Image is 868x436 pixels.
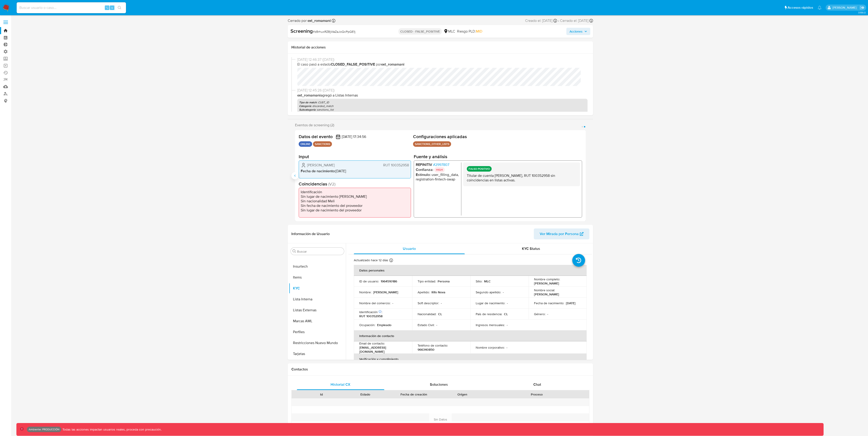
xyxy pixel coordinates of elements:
h1: Información de Usuario [291,232,330,236]
span: - [558,18,559,23]
p: Nombre : [359,290,371,294]
p: Nombre del comercio : [359,301,390,305]
b: Screening [290,27,313,35]
div: Id [303,392,340,397]
p: [PERSON_NAME] [534,292,559,296]
span: ⌥ [105,5,109,10]
a: Salir [860,5,865,10]
th: Información de contacto [354,330,587,341]
b: CLOSED_FALSE_POSITIVE [331,62,375,67]
span: Usuario [403,246,416,251]
p: [PERSON_NAME] [373,290,398,294]
p: - [506,345,507,350]
span: # zBrhuxRZBjWaZaJoQcPpQE1j [313,29,355,34]
p: ID de usuario : [359,279,379,283]
input: Buscar [297,249,342,253]
input: Buscar usuario o caso... [17,5,126,11]
button: Restricciones Nuevo Mundo [289,337,346,348]
p: leidy.martinez@mercadolibre.com.co [832,5,858,10]
p: Nombre corporativo : [476,345,505,350]
h1: Contactos [291,367,589,372]
p: Email de contacto : [359,341,385,345]
p: RUT 100352958 [359,314,383,318]
button: Buscar [293,249,296,253]
p: agregó a Listas Internas [297,93,588,98]
p: 1964510186 [381,279,397,283]
button: Marcas AML [289,316,346,327]
b: Categoría [299,104,311,108]
p: - [507,323,508,327]
p: - [436,323,437,327]
span: Ver Mirada por Persona [540,228,579,239]
p: : sanctions_list [299,108,586,112]
button: Listas Externas [289,305,346,316]
p: Apellido : [418,290,430,294]
b: ext_romamani [381,62,404,67]
p: Ambiente: PRODUCCIÓN [29,428,59,430]
p: Lugar de nacimiento : [476,301,505,305]
div: Cerrado el: [DATE] [560,18,593,23]
span: Historial CX [331,382,350,387]
button: Acciones [566,28,590,35]
span: Accesos rápidos [788,5,813,10]
span: MID [476,29,482,34]
p: MLC [484,279,491,283]
span: Cerrado por [288,18,331,23]
div: Estado [347,392,384,397]
p: - [547,312,548,316]
p: - [507,301,508,305]
p: Sitio : [476,279,482,283]
p: Nombre completo : [534,277,560,281]
button: search-icon [115,5,124,11]
span: Riesgo PLD: [457,29,482,34]
p: Ocupación : [359,323,375,327]
p: : CUST_ID [299,101,586,104]
span: [DATE] 12:45:26 ([DATE]) [297,88,588,93]
span: Soluciones [430,382,448,387]
button: Perfiles [289,327,346,337]
p: Tipo entidad : [418,279,436,283]
p: Persona [438,279,450,283]
p: Estado Civil : [418,323,434,327]
div: Creado el: [DATE] [525,18,557,23]
span: Chat [533,382,541,387]
button: Insurtech [289,261,346,272]
div: Fecha de creación [390,392,437,397]
button: Tarjetas [289,348,346,359]
p: 966340850 [418,347,434,352]
p: [DATE] [566,301,575,305]
p: - [392,301,393,305]
p: CL [438,312,442,316]
button: Ver Mirada por Persona [534,228,589,239]
p: País de residencia : [476,312,502,316]
p: : discarded_match [299,104,586,108]
p: Género : [534,312,545,316]
p: : 1964510186 [299,112,586,115]
span: [DATE] 12:46:37 ([DATE]) [297,57,588,62]
p: CLOSED - FALSE_POSITIVE [398,28,442,35]
p: Rifo Nova [431,290,445,294]
p: - [441,301,442,305]
p: [EMAIL_ADDRESS][DOMAIN_NAME] [359,345,405,354]
h1: Historial de acciones [291,45,589,50]
th: Verificación y cumplimiento [354,354,587,365]
b: Tipo de match [299,100,317,104]
p: Nacionalidad : [418,312,436,316]
p: Fecha de nacimiento : [534,301,564,305]
b: ext_romamani [307,18,331,23]
th: Datos personales [354,265,587,276]
button: Lista Interna [289,294,346,305]
p: [PERSON_NAME] [534,281,559,285]
span: s [111,5,113,10]
p: Soft descriptor : [418,301,439,305]
p: Ingresos mensuales : [476,323,505,327]
div: MLC [444,29,455,34]
span: KYC Status [522,246,540,251]
p: Segundo apellido : [476,290,501,294]
p: Identificación : [359,310,382,314]
p: Todas las acciones impactan usuarios reales, proceda con precaución. [61,427,162,432]
b: ext_romamani [297,93,321,98]
p: CL [504,312,508,316]
b: ID del usuario [299,111,316,115]
p: Empleado [377,323,391,327]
